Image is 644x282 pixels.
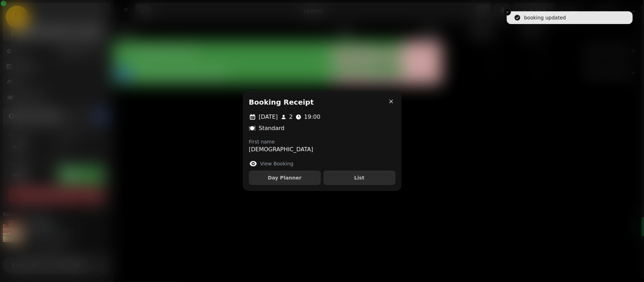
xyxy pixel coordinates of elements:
button: List [324,171,395,185]
label: First name [249,138,313,145]
span: List [330,175,389,180]
p: 19:00 [304,113,320,121]
h2: Booking receipt [249,97,314,107]
p: [DEMOGRAPHIC_DATA] [249,145,313,154]
button: Day Planner [249,171,321,185]
p: 2 [289,113,293,121]
label: View Booking [260,160,294,167]
span: Day Planner [255,175,315,180]
p: [DATE] [259,113,278,121]
p: 🍽️ [249,124,256,133]
p: Standard [259,124,285,133]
